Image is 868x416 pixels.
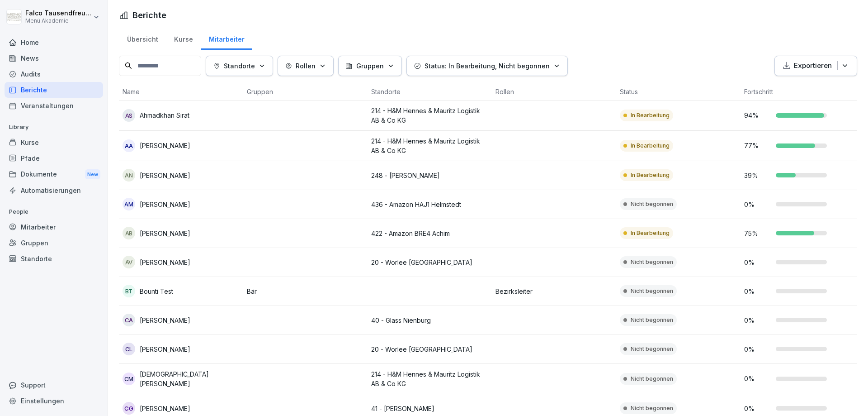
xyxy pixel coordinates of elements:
[119,27,166,50] a: Übersicht
[5,377,103,393] div: Support
[119,83,243,100] th: Name
[123,373,135,385] div: CM
[140,229,190,238] p: [PERSON_NAME]
[85,169,100,180] div: New
[5,251,103,267] div: Standorte
[5,393,103,409] a: Einstellungen
[368,83,492,100] th: Standorte
[371,136,488,155] p: 214 - H&M Hennes & Mauritz Logistik AB & Co KG
[744,316,771,325] p: 0 %
[744,171,771,180] p: 39 %
[794,61,832,71] p: Exportieren
[278,56,334,76] button: Rollen
[744,404,771,413] p: 0 %
[774,56,857,76] button: Exportieren
[371,229,488,238] p: 422 - Amazon BRE4 Achim
[5,219,103,235] a: Mitarbeiter
[406,56,568,76] button: Status: In Bearbeitung, Nicht begonnen
[631,345,673,353] p: Nicht begonnen
[5,98,103,114] a: Veranstaltungen
[123,139,135,152] div: AA
[631,404,673,412] p: Nicht begonnen
[744,141,771,150] p: 77 %
[201,27,252,50] a: Mitarbeiter
[5,166,103,183] a: DokumenteNew
[123,402,135,415] div: CG
[140,344,190,354] p: [PERSON_NAME]
[123,256,135,268] div: AV
[631,111,670,120] p: In Bearbeitung
[371,258,488,267] p: 20 - Worlee [GEOGRAPHIC_DATA]
[371,106,488,125] p: 214 - H&M Hennes & Mauritz Logistik AB & Co KG
[371,369,488,388] p: 214 - H&M Hennes & Mauritz Logistik AB & Co KG
[123,109,135,122] div: AS
[166,27,201,50] a: Kurse
[5,120,103,134] p: Library
[371,171,488,180] p: 248 - [PERSON_NAME]
[631,142,670,150] p: In Bearbeitung
[140,369,240,388] p: [DEMOGRAPHIC_DATA][PERSON_NAME]
[744,344,771,354] p: 0 %
[123,343,135,355] div: CL
[425,61,550,71] p: Status: In Bearbeitung, Nicht begonnen
[5,235,103,251] a: Gruppen
[243,83,368,100] th: Gruppen
[744,110,771,120] p: 94 %
[356,61,384,71] p: Gruppen
[132,9,166,21] h1: Berichte
[616,83,741,100] th: Status
[744,200,771,209] p: 0 %
[140,171,190,180] p: [PERSON_NAME]
[5,134,103,150] a: Kurse
[296,61,316,71] p: Rollen
[206,56,273,76] button: Standorte
[371,200,488,209] p: 436 - Amazon HAJ1 Helmstedt
[25,10,91,17] p: Falco Tausendfreund
[140,287,173,296] p: Bounti Test
[140,141,190,150] p: [PERSON_NAME]
[123,198,135,210] div: AM
[5,205,103,219] p: People
[5,150,103,166] div: Pfade
[495,287,613,296] p: Bezirksleiter
[371,344,488,354] p: 20 - Worlee [GEOGRAPHIC_DATA]
[123,285,135,297] div: BT
[492,83,616,100] th: Rollen
[123,169,135,182] div: AN
[5,50,103,66] a: News
[224,61,255,71] p: Standorte
[140,110,189,120] p: Ahmadkhan Sirat
[741,83,865,100] th: Fortschritt
[123,314,135,326] div: CA
[631,200,673,208] p: Nicht begonnen
[5,166,103,183] div: Dokumente
[140,200,190,209] p: [PERSON_NAME]
[631,258,673,266] p: Nicht begonnen
[631,171,670,179] p: In Bearbeitung
[371,404,488,413] p: 41 - [PERSON_NAME]
[140,404,190,413] p: [PERSON_NAME]
[631,229,670,237] p: In Bearbeitung
[140,258,190,267] p: [PERSON_NAME]
[5,34,103,50] div: Home
[5,82,103,98] a: Berichte
[631,375,673,383] p: Nicht begonnen
[631,316,673,324] p: Nicht begonnen
[744,287,771,296] p: 0 %
[5,182,103,198] a: Automatisierungen
[140,316,190,325] p: [PERSON_NAME]
[338,56,402,76] button: Gruppen
[744,258,771,267] p: 0 %
[247,287,364,296] p: Bär
[5,66,103,82] a: Audits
